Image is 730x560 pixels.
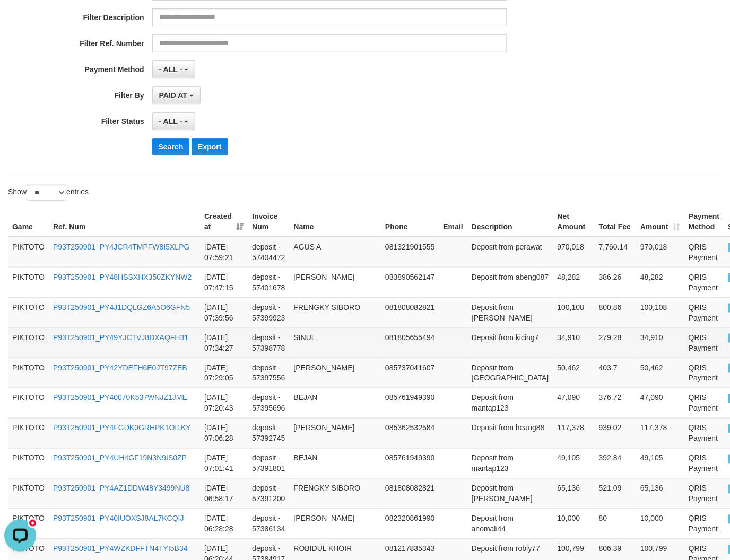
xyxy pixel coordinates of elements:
[200,297,248,327] td: [DATE] 07:39:56
[381,267,439,297] td: 083890562147
[595,207,636,237] th: Total Fee
[248,237,289,268] td: deposit - 57404472
[467,327,553,358] td: Deposit from kicing7
[553,448,595,478] td: 49,105
[467,448,553,478] td: Deposit from mantap123
[381,358,439,388] td: 085737041607
[684,509,724,539] td: QRIS Payment
[595,478,636,509] td: 521.09
[8,478,49,509] td: PIKTOTO
[248,509,289,539] td: deposit - 57386134
[53,424,191,432] a: P93T250901_PY4FGDK0GRHPK1OI1KY
[159,117,183,126] span: - ALL -
[381,509,439,539] td: 082320861990
[290,327,381,358] td: SINUL
[381,237,439,268] td: 081321901555
[553,267,595,297] td: 48,282
[8,207,49,237] th: Game
[248,448,289,478] td: deposit - 57391801
[53,303,190,312] a: P93T250901_PY4J1DQLGZ6A5O6GFN5
[8,388,49,418] td: PIKTOTO
[553,207,595,237] th: Net Amount
[27,185,66,201] select: Showentries
[152,86,201,104] button: PAID AT
[684,237,724,268] td: QRIS Payment
[8,185,89,201] label: Show entries
[290,448,381,478] td: BEJAN
[152,138,190,155] button: Search
[467,358,553,388] td: Deposit from [GEOGRAPHIC_DATA]
[8,448,49,478] td: PIKTOTO
[4,4,36,36] button: Open LiveChat chat widget
[636,267,684,297] td: 48,282
[467,509,553,539] td: Deposit from anomali44
[248,207,289,237] th: Invoice Num
[553,327,595,358] td: 34,910
[553,388,595,418] td: 47,090
[636,418,684,448] td: 117,378
[248,358,289,388] td: deposit - 57397556
[53,394,187,402] a: P93T250901_PY40070K537WNJZ1JME
[159,91,187,100] span: PAID AT
[381,448,439,478] td: 085761949390
[200,418,248,448] td: [DATE] 07:06:28
[381,297,439,327] td: 081808082821
[159,65,183,74] span: - ALL -
[200,207,248,237] th: Created at: activate to sort column ascending
[595,358,636,388] td: 403.7
[53,545,188,553] a: P93T250901_PY4WZKDFFTN4TYI5B34
[200,509,248,539] td: [DATE] 06:28:28
[381,327,439,358] td: 081805655494
[290,478,381,509] td: FRENGKY SIBORO
[636,297,684,327] td: 100,108
[684,358,724,388] td: QRIS Payment
[53,243,190,251] a: P93T250901_PY4JCR4TMPFW8I5XLPG
[8,297,49,327] td: PIKTOTO
[290,388,381,418] td: BEJAN
[684,207,724,237] th: Payment Method
[53,363,187,372] a: P93T250901_PY42YDEFH6E0JT97ZEB
[636,388,684,418] td: 47,090
[684,388,724,418] td: QRIS Payment
[439,207,467,237] th: Email
[248,478,289,509] td: deposit - 57391200
[49,207,200,237] th: Ref. Num
[290,418,381,448] td: [PERSON_NAME]
[467,418,553,448] td: Deposit from heang88
[381,207,439,237] th: Phone
[595,297,636,327] td: 800.86
[248,388,289,418] td: deposit - 57395696
[467,297,553,327] td: Deposit from [PERSON_NAME]
[595,448,636,478] td: 392.84
[636,478,684,509] td: 65,136
[200,478,248,509] td: [DATE] 06:58:17
[248,297,289,327] td: deposit - 57399923
[553,358,595,388] td: 50,462
[8,327,49,358] td: PIKTOTO
[684,297,724,327] td: QRIS Payment
[290,358,381,388] td: [PERSON_NAME]
[8,509,49,539] td: PIKTOTO
[553,418,595,448] td: 117,378
[290,509,381,539] td: [PERSON_NAME]
[290,237,381,268] td: AGUS A
[152,60,195,78] button: - ALL -
[192,138,228,155] button: Export
[53,273,192,281] a: P93T250901_PY48HSSXHX350ZKYNW2
[53,484,190,493] a: P93T250901_PY4AZ1DDW48Y3499NU8
[467,207,553,237] th: Description
[595,237,636,268] td: 7,760.14
[636,358,684,388] td: 50,462
[467,478,553,509] td: Deposit from [PERSON_NAME]
[290,297,381,327] td: FRENGKY SIBORO
[381,388,439,418] td: 085761949390
[467,237,553,268] td: Deposit from perawat
[636,207,684,237] th: Amount: activate to sort column ascending
[636,448,684,478] td: 49,105
[553,509,595,539] td: 10,000
[200,358,248,388] td: [DATE] 07:29:05
[290,267,381,297] td: [PERSON_NAME]
[290,207,381,237] th: Name
[200,448,248,478] td: [DATE] 07:01:41
[8,237,49,268] td: PIKTOTO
